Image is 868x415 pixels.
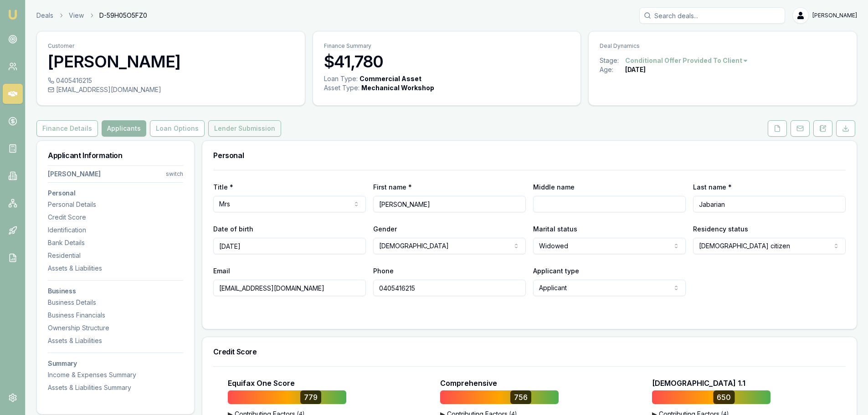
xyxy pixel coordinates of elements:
[48,85,294,94] div: [EMAIL_ADDRESS][DOMAIN_NAME]
[48,336,183,345] div: Assets & Liabilities
[213,238,366,254] input: DD/MM/YYYY
[652,378,745,389] p: [DEMOGRAPHIC_DATA] 1.1
[7,9,18,20] img: emu-icon-u.png
[48,323,183,333] div: Ownership Structure
[625,56,749,65] button: Conditional Offer Provided To Client
[48,383,183,392] div: Assets & Liabilities Summary
[48,52,294,71] h3: [PERSON_NAME]
[693,183,732,191] label: Last name *
[48,370,183,379] div: Income & Expenses Summary
[208,120,281,137] button: Lender Submission
[48,264,183,273] div: Assets & Liabilities
[166,170,183,178] div: switch
[373,267,394,275] label: Phone
[99,11,147,20] span: D-59H05O5FZ0
[48,42,294,50] p: Customer
[300,390,321,404] div: 779
[213,152,846,159] h3: Personal
[48,213,183,222] div: Credit Score
[48,238,183,247] div: Bank Details
[48,152,183,159] h3: Applicant Information
[324,42,570,50] p: Finance Summary
[48,200,183,209] div: Personal Details
[600,56,625,65] div: Stage:
[48,225,183,235] div: Identification
[533,183,575,191] label: Middle name
[69,11,84,20] a: View
[693,225,748,233] label: Residency status
[48,360,183,367] h3: Summary
[48,251,183,260] div: Residential
[600,42,846,50] p: Deal Dynamics
[48,76,294,85] div: 0405416215
[812,12,857,19] span: [PERSON_NAME]
[36,11,147,20] nav: breadcrumb
[625,65,646,74] div: [DATE]
[48,288,183,294] h3: Business
[48,311,183,320] div: Business Financials
[361,83,434,92] div: Mechanical Workshop
[206,120,283,137] a: Lender Submission
[373,225,397,233] label: Gender
[100,120,148,137] a: Applicants
[324,83,360,92] div: Asset Type :
[360,74,421,83] div: Commercial Asset
[213,183,233,191] label: Title *
[213,348,846,355] h3: Credit Score
[440,378,497,389] p: Comprehensive
[48,298,183,307] div: Business Details
[102,120,146,137] button: Applicants
[324,52,570,71] h3: $41,780
[533,225,577,233] label: Marital status
[213,267,230,275] label: Email
[150,120,205,137] button: Loan Options
[533,267,579,275] label: Applicant type
[713,390,734,404] div: 650
[228,378,295,389] p: Equifax One Score
[373,280,526,296] input: 0431 234 567
[213,225,253,233] label: Date of birth
[148,120,206,137] a: Loan Options
[36,11,53,20] a: Deals
[373,183,412,191] label: First name *
[600,65,625,74] div: Age:
[639,7,785,24] input: Search deals
[36,120,100,137] a: Finance Details
[324,74,358,83] div: Loan Type:
[510,390,531,404] div: 756
[36,120,98,137] button: Finance Details
[48,169,101,179] div: [PERSON_NAME]
[48,190,183,196] h3: Personal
